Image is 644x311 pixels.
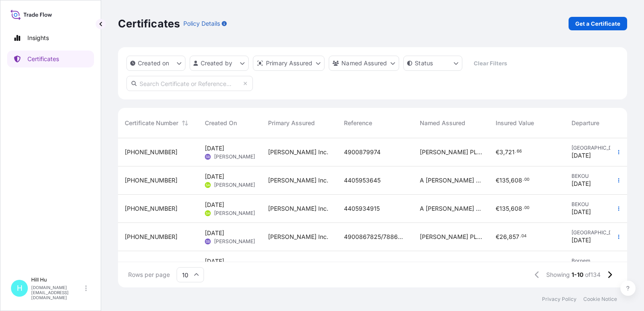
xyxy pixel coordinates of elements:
p: Certificates [27,55,59,63]
span: [DATE] [572,236,591,244]
span: [PERSON_NAME] [214,182,255,188]
span: 3 [499,149,503,155]
span: [PERSON_NAME] PLASTİK SANAYİ VE TİCARET AŞ. [420,148,482,156]
span: 1-10 [572,271,583,279]
p: Created on [138,59,169,67]
span: Rows per page [128,271,170,279]
span: [PERSON_NAME] Inc. [268,148,328,156]
span: SB [206,237,210,246]
p: Certificates [118,17,180,30]
span: , [503,149,505,155]
a: Get a Certificate [569,17,627,30]
span: [DATE] [205,172,224,181]
span: € [496,177,499,183]
span: [DATE] [572,151,591,160]
span: SA [206,181,210,189]
span: [DATE] [205,257,224,265]
span: , [509,206,511,212]
span: Certificate Number [125,119,178,127]
p: [DOMAIN_NAME][EMAIL_ADDRESS][DOMAIN_NAME] [31,285,83,300]
button: cargoOwner Filter options [329,56,399,71]
span: A [PERSON_NAME] Plastik Sanayi ve Ticaret AS [420,261,482,269]
span: , [507,234,509,240]
span: Bornem [572,257,621,264]
span: BEKOU [572,173,621,180]
input: Search Certificate or Reference... [126,76,253,91]
p: Privacy Policy [542,296,577,303]
span: [PHONE_NUMBER] [125,148,177,156]
span: Primary Assured [268,119,315,127]
span: [GEOGRAPHIC_DATA] [572,145,621,151]
button: Clear Filters [467,56,514,70]
span: Departure [572,119,599,127]
span: 00 [524,178,529,181]
span: A [PERSON_NAME] Plastik Sanayi ve Ticaret AS [420,176,482,185]
span: . [523,178,524,181]
span: . [523,206,524,209]
p: Named Assured [341,59,387,67]
span: SA [206,209,210,217]
span: [DATE] [205,229,224,237]
span: of 134 [585,271,601,279]
span: 857 [509,234,519,240]
span: . [515,150,516,153]
span: [PERSON_NAME] [214,238,255,245]
p: Clear Filters [474,59,507,67]
span: , [509,177,511,183]
span: [PHONE_NUMBER] [125,261,177,269]
p: Status [415,59,433,67]
span: BEKOU [572,201,621,208]
span: 26 [499,234,507,240]
span: [DATE] [205,144,224,153]
span: [PERSON_NAME] Inc. [268,261,328,269]
span: SB [206,153,210,161]
p: Hill Hu [31,276,83,283]
span: [PERSON_NAME] [214,153,255,160]
span: 608 [511,206,522,212]
button: Sort [180,118,190,128]
span: [DATE] [572,180,591,188]
span: A [PERSON_NAME] Plastik Sanayi ve Ticaret AS [420,204,482,213]
span: 4900867825/78863/76210/78658 [344,233,406,241]
span: 608 [511,177,522,183]
a: Certificates [7,51,94,67]
p: Policy Details [183,19,220,28]
span: . [520,235,521,238]
span: 4900879974 [344,148,381,156]
p: Created by [201,59,233,67]
span: [PERSON_NAME] PLASTİK SANAYİ VE TİCARET AŞ. [420,233,482,241]
button: distributor Filter options [253,56,325,71]
p: Get a Certificate [575,19,620,28]
span: [PHONE_NUMBER] [125,176,177,185]
span: 04 [521,235,526,238]
span: [PERSON_NAME] Inc. [268,233,328,241]
span: Created On [205,119,237,127]
span: Insured Value [496,119,534,127]
span: [PHONE_NUMBER] [125,233,177,241]
span: 4405953645 [344,176,381,185]
span: € [496,206,499,212]
span: H [17,284,22,292]
span: 00 [524,206,529,209]
span: [DATE] [205,201,224,209]
button: createdOn Filter options [126,56,185,71]
span: 4405934915 [344,204,380,213]
span: 721 [505,149,515,155]
p: Primary Assured [266,59,312,67]
span: Named Assured [420,119,465,127]
span: [GEOGRAPHIC_DATA] [572,229,621,236]
button: certificateStatus Filter options [403,56,462,71]
span: [PERSON_NAME] Inc. [268,204,328,213]
span: [DATE] [572,208,591,216]
span: 135 [499,177,509,183]
a: Cookie Notice [583,296,617,303]
span: 135 [499,206,509,212]
span: 66 [517,150,522,153]
button: createdBy Filter options [190,56,249,71]
p: Insights [27,34,49,42]
span: 4900879516 [344,261,380,269]
span: [PHONE_NUMBER] [125,204,177,213]
span: Reference [344,119,372,127]
span: [PERSON_NAME] Inc. [268,176,328,185]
